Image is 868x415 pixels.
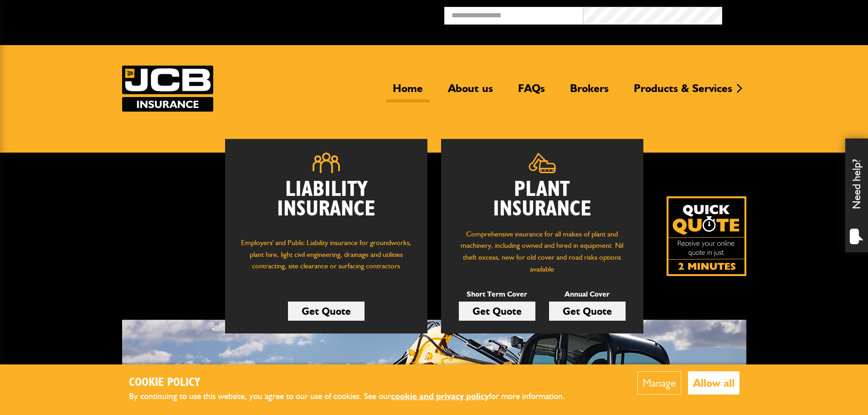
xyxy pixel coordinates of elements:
h2: Liability Insurance [239,180,414,228]
a: FAQs [511,82,552,102]
p: Employers' and Public Liability insurance for groundworks, plant hire, light civil engineering, d... [239,237,414,281]
a: Products & Services [627,82,739,102]
a: Brokers [563,82,616,102]
p: Short Term Cover [459,288,535,300]
a: cookie and privacy policy [391,391,489,401]
p: Comprehensive insurance for all makes of plant and machinery, including owned and hired in equipm... [455,228,630,275]
h2: Cookie Policy [129,376,580,390]
button: Manage [637,371,681,395]
a: JCB Insurance Services [122,66,213,112]
p: By continuing to use this website, you agree to our use of cookies. See our for more information. [129,389,580,404]
a: Get your insurance quote isn just 2-minutes [667,196,746,276]
button: Broker Login [722,7,861,21]
button: Allow all [688,371,740,395]
a: Get Quote [549,302,626,321]
div: Need help? [845,138,868,252]
img: Quick Quote [667,196,746,276]
a: Home [386,82,430,102]
a: About us [441,82,500,102]
p: Annual Cover [549,288,626,300]
h2: Plant Insurance [455,180,630,219]
a: Get Quote [288,302,365,321]
a: Get Quote [459,302,535,321]
img: JCB Insurance Services logo [122,66,213,112]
